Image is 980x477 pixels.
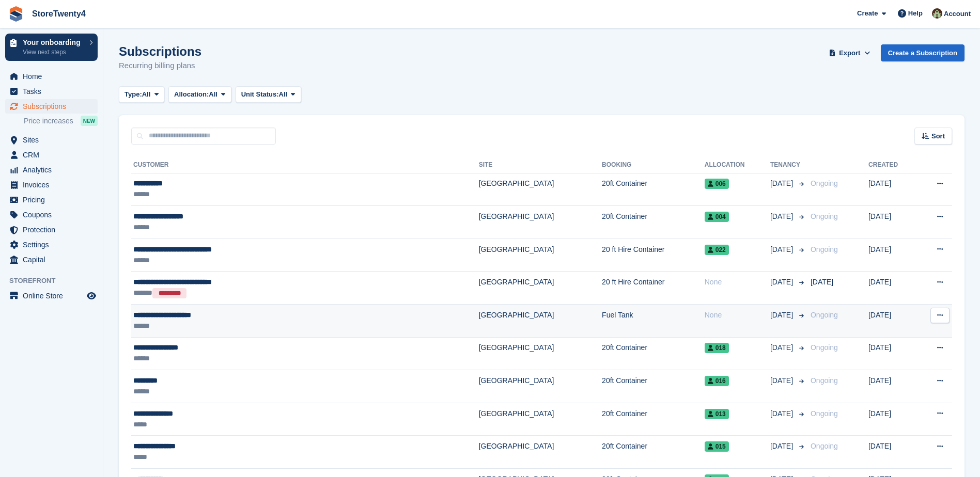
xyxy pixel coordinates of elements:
[23,39,84,46] p: Your onboarding
[23,237,85,252] span: Settings
[602,337,705,370] td: 20ft Container
[23,193,85,207] span: Pricing
[9,276,103,286] span: Storefront
[770,342,795,353] span: [DATE]
[5,222,98,237] a: menu
[908,8,923,19] span: Help
[770,375,795,386] span: [DATE]
[23,47,84,57] p: View next steps
[770,441,795,452] span: [DATE]
[705,157,770,173] th: Allocation
[479,173,602,206] td: [GEOGRAPHIC_DATA]
[168,86,231,103] button: Allocation: All
[705,343,729,353] span: 018
[602,239,705,272] td: 20 ft Hire Container
[931,131,945,141] span: Sort
[811,409,838,418] span: Ongoing
[5,69,98,84] a: menu
[839,48,860,58] span: Export
[770,310,795,321] span: [DATE]
[23,69,85,84] span: Home
[811,442,838,450] span: Ongoing
[705,245,729,255] span: 022
[24,115,98,126] a: Price increases NEW
[5,208,98,222] a: menu
[827,44,873,61] button: Export
[868,239,916,272] td: [DATE]
[81,116,98,126] div: NEW
[479,403,602,436] td: [GEOGRAPHIC_DATA]
[5,178,98,192] a: menu
[881,44,965,61] a: Create a Subscription
[23,289,85,303] span: Online Store
[23,163,85,177] span: Analytics
[24,116,73,126] span: Price increases
[944,9,971,19] span: Account
[119,44,201,58] h1: Subscriptions
[131,157,479,173] th: Customer
[868,157,916,173] th: Created
[705,212,729,222] span: 004
[705,441,729,452] span: 015
[932,8,942,19] img: Lee Hanlon
[602,157,705,173] th: Booking
[85,290,98,302] a: Preview store
[23,178,85,192] span: Invoices
[602,403,705,436] td: 20ft Container
[23,148,85,162] span: CRM
[479,157,602,173] th: Site
[23,133,85,147] span: Sites
[209,89,217,100] span: All
[241,89,279,100] span: Unit Status:
[705,179,729,189] span: 006
[868,173,916,206] td: [DATE]
[857,8,878,19] span: Create
[868,370,916,403] td: [DATE]
[23,84,85,99] span: Tasks
[5,34,98,61] a: Your onboarding View next steps
[770,244,795,255] span: [DATE]
[23,252,85,267] span: Capital
[602,206,705,239] td: 20ft Container
[868,436,916,469] td: [DATE]
[770,178,795,189] span: [DATE]
[811,245,838,253] span: Ongoing
[5,237,98,252] a: menu
[174,89,209,100] span: Allocation:
[868,206,916,239] td: [DATE]
[5,193,98,207] a: menu
[479,337,602,370] td: [GEOGRAPHIC_DATA]
[479,206,602,239] td: [GEOGRAPHIC_DATA]
[5,163,98,177] a: menu
[868,403,916,436] td: [DATE]
[5,148,98,162] a: menu
[705,310,770,321] div: None
[705,409,729,419] span: 013
[8,6,24,22] img: stora-icon-8386f47178a22dfd0bd8f6a31ec36ba5ce8667c1dd55bd0f319d3a0aa187defe.svg
[5,99,98,114] a: menu
[811,311,838,319] span: Ongoing
[5,84,98,99] a: menu
[868,305,916,338] td: [DATE]
[23,99,85,114] span: Subscriptions
[770,408,795,419] span: [DATE]
[119,60,201,72] p: Recurring billing plans
[5,289,98,303] a: menu
[479,239,602,272] td: [GEOGRAPHIC_DATA]
[602,436,705,469] td: 20ft Container
[868,337,916,370] td: [DATE]
[479,305,602,338] td: [GEOGRAPHIC_DATA]
[602,370,705,403] td: 20ft Container
[479,272,602,305] td: [GEOGRAPHIC_DATA]
[811,212,838,220] span: Ongoing
[705,376,729,386] span: 016
[5,252,98,267] a: menu
[236,86,301,103] button: Unit Status: All
[602,305,705,338] td: Fuel Tank
[28,5,90,22] a: StoreTwenty4
[119,86,164,103] button: Type: All
[23,222,85,237] span: Protection
[479,370,602,403] td: [GEOGRAPHIC_DATA]
[602,173,705,206] td: 20ft Container
[125,89,142,100] span: Type:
